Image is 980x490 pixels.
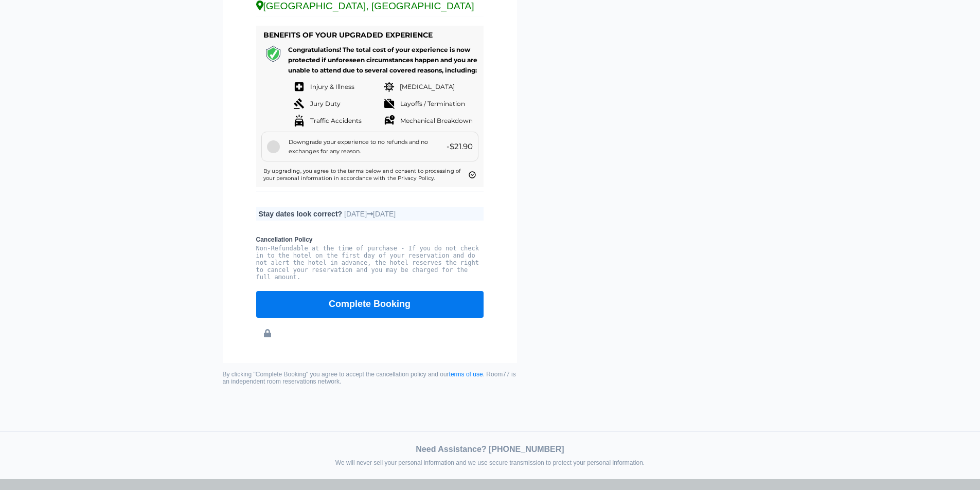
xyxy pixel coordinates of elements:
[256,1,484,12] div: [GEOGRAPHIC_DATA], [GEOGRAPHIC_DATA]
[344,210,396,218] span: [DATE] [DATE]
[212,445,768,454] div: Need Assistance? [PHONE_NUMBER]
[256,236,484,243] b: Cancellation Policy
[259,210,343,218] b: Stay dates look correct?
[449,371,483,378] a: terms of use
[256,291,484,318] button: Complete Booking
[223,371,517,385] small: By clicking "Complete Booking" you agree to accept the cancellation policy and our . Room77 is an...
[212,459,768,466] div: We will never sell your personal information and we use secure transmission to protect your perso...
[256,245,484,281] pre: Non-Refundable at the time of purchase - If you do not check in to the hotel on the first day of ...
